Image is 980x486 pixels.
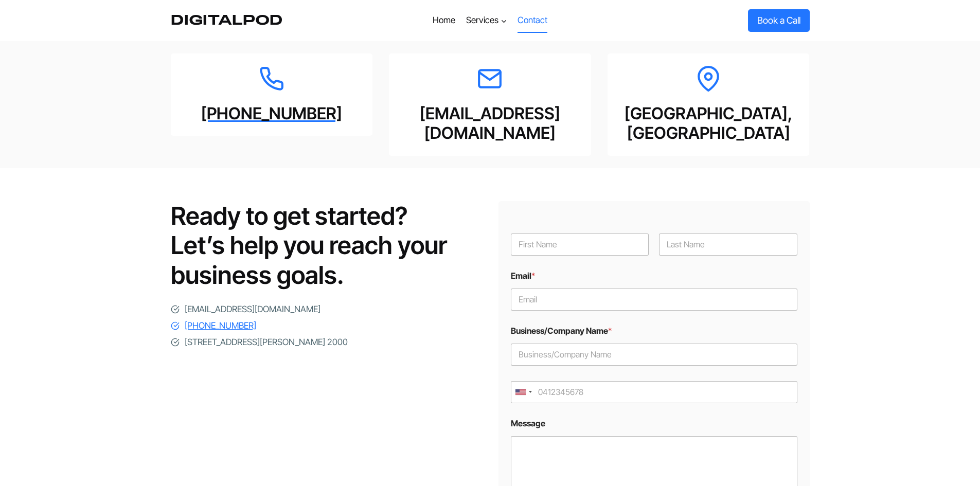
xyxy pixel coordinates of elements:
[466,13,507,27] span: Services
[511,289,797,311] input: Email
[620,104,797,143] h2: [GEOGRAPHIC_DATA], [GEOGRAPHIC_DATA]
[511,326,797,336] label: Business/Company Name
[171,319,256,333] a: [PHONE_NUMBER]
[511,344,797,366] input: Business/Company Name
[511,381,536,403] button: Selected country
[427,8,460,33] a: Home
[460,8,512,33] a: Services
[171,12,283,28] a: DigitalPod
[171,201,482,290] h2: Ready to get started? Let’s help you reach your business goals.
[185,319,256,333] span: [PHONE_NUMBER]
[511,233,649,256] input: First Name
[659,233,797,256] input: Last Name
[748,9,810,31] a: Book a Call
[401,104,579,143] h2: [EMAIL_ADDRESS][DOMAIN_NAME]
[511,271,797,281] label: Email
[185,335,348,349] span: [STREET_ADDRESS][PERSON_NAME] 2000
[427,8,553,33] nav: Primary Navigation
[185,302,320,316] span: [EMAIL_ADDRESS][DOMAIN_NAME]
[183,104,361,123] a: [PHONE_NUMBER]
[512,8,553,33] a: Contact
[511,381,797,403] input: Mobile
[511,419,797,428] label: Message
